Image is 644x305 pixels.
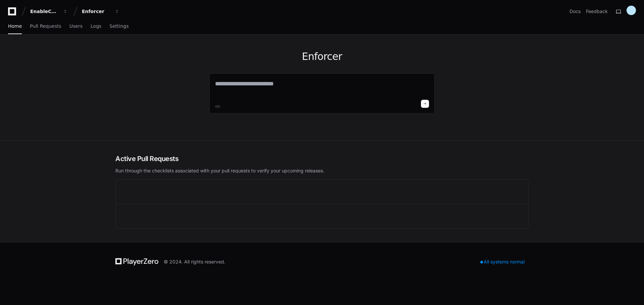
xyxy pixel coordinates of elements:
span: Home [8,24,22,28]
a: Users [69,19,83,34]
button: Feedback [586,8,608,15]
div: EnableComp [30,8,59,15]
a: Home [8,19,22,34]
a: Logs [91,19,101,34]
h1: Enforcer [209,51,435,63]
a: Pull Requests [30,19,61,34]
span: Users [69,24,83,28]
a: Settings [109,19,128,34]
span: Logs [91,24,101,28]
span: Settings [109,24,128,28]
p: Run through the checklists associated with your pull requests to verify your upcoming releases. [115,167,529,174]
span: Pull Requests [30,24,61,28]
button: Enforcer [79,5,122,17]
div: All systems normal [476,257,529,266]
h2: Active Pull Requests [115,154,529,163]
div: © 2024. All rights reserved. [164,258,225,265]
a: Docs [570,8,581,15]
button: EnableComp [28,5,70,17]
div: Enforcer [82,8,111,15]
